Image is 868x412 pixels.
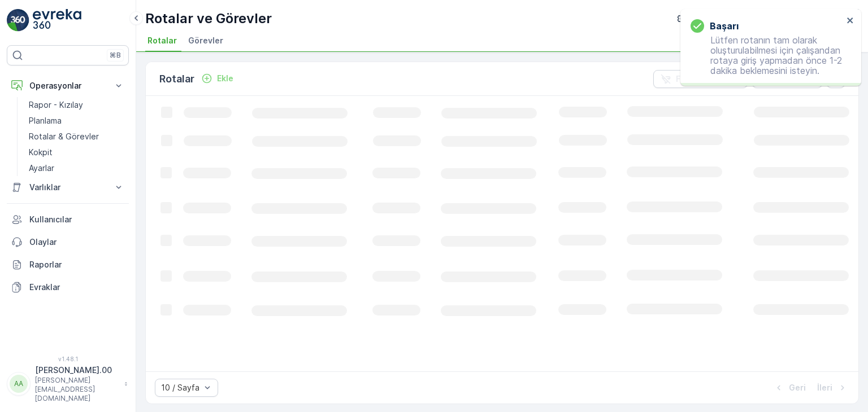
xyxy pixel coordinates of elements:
span: Görevler [188,35,223,46]
p: Rapor - Kızılay [29,99,83,111]
button: Geri [772,381,807,395]
p: Ekle [217,73,233,84]
a: Olaylar [7,231,129,253]
p: Planlama [29,115,62,126]
p: Geri [789,382,806,393]
p: Rotalar [159,71,194,87]
button: Varlıklar [7,176,129,199]
p: Filtreleri temizle [676,73,741,85]
button: İleri [816,381,849,395]
button: AA[PERSON_NAME].00[PERSON_NAME][EMAIL_ADDRESS][DOMAIN_NAME] [7,365,129,403]
h3: başarı [710,19,739,33]
p: Kokpit [29,147,53,158]
a: Evraklar [7,276,129,299]
p: Olaylar [29,236,124,248]
p: Rotalar & Görevler [29,131,99,142]
a: Kokpit [24,144,129,160]
span: v 1.48.1 [7,356,129,362]
img: logo [7,9,29,32]
p: Raporlar [29,259,124,270]
button: Operasyonlar [7,74,129,97]
a: Rapor - Kızılay [24,97,129,113]
span: Rotalar [147,35,177,46]
p: Rotalar ve Görevler [145,10,272,28]
a: Rotalar & Görevler [24,129,129,144]
p: Evraklar [29,282,124,293]
p: ⌘B [110,51,121,60]
div: AA [10,375,28,393]
a: Planlama [24,113,129,129]
a: Raporlar [7,253,129,276]
p: [PERSON_NAME][EMAIL_ADDRESS][DOMAIN_NAME] [35,376,119,403]
p: Varlıklar [29,182,106,193]
p: İleri [817,382,832,393]
button: Ekle [197,72,238,85]
p: Ayarlar [29,163,54,174]
button: close [847,16,854,27]
p: Kullanıcılar [29,214,124,225]
img: logo_light-DOdMpM7g.png [33,9,81,32]
a: Ayarlar [24,160,129,176]
p: Operasyonlar [29,80,106,91]
a: Kullanıcılar [7,208,129,231]
p: [PERSON_NAME].00 [35,365,119,376]
p: Lütfen rotanın tam olarak oluşturulabilmesi için çalışandan rotaya giriş yapmadan önce 1-2 dakika... [691,35,843,76]
button: Filtreleri temizle [653,70,748,88]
